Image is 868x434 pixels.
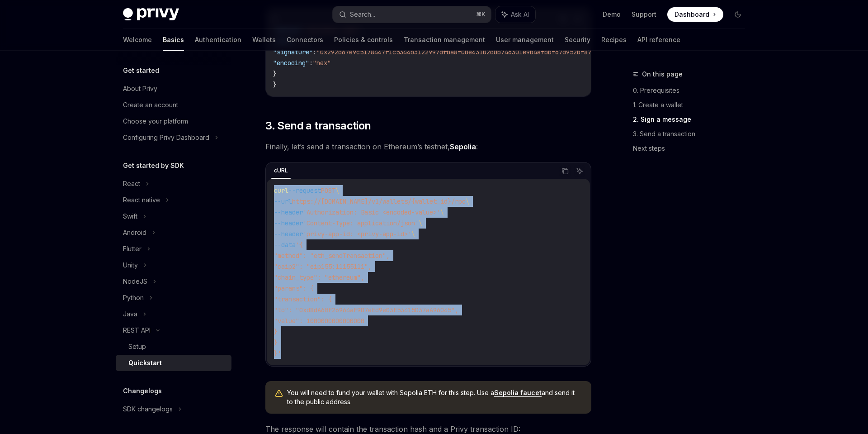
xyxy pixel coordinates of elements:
[632,10,656,19] a: Support
[274,252,390,260] span: "method": "eth_sendTransaction",
[642,69,683,80] span: On this page
[350,9,375,20] div: Search...
[123,195,160,205] div: React native
[123,243,142,254] div: Flutter
[633,112,752,127] a: 2. Sign a message
[440,208,444,216] span: \
[271,165,291,176] div: cURL
[123,29,152,51] a: Welcome
[123,292,144,303] div: Python
[128,358,162,368] div: Quickstart
[495,6,535,23] button: Ask AI
[274,339,278,347] span: }
[466,197,469,205] span: \
[288,186,321,195] span: --request
[163,29,184,51] a: Basics
[303,219,419,227] span: 'Content-Type: application/json'
[123,160,184,171] h5: Get started by SDK
[633,98,752,112] a: 1. Create a wallet
[274,273,364,281] span: "chain_type": "ethereum",
[404,29,485,51] a: Transaction management
[511,10,529,19] span: Ask AI
[252,29,276,51] a: Wallets
[303,230,411,238] span: 'privy-app-id: <privy-app-id>'
[273,70,277,78] span: }
[123,276,147,287] div: NodeJS
[274,262,372,271] span: "caip2": "eip155:11155111",
[265,119,371,133] span: 3. Send a transaction
[574,165,585,177] button: Ask AI
[287,388,582,406] span: You will need to fund your wallet with Sepolia ETH for this step. Use a and send it to the public...
[731,7,745,22] button: Toggle dark mode
[303,208,440,216] span: 'Authorization: Basic <encoded-value>'
[335,186,339,195] span: \
[116,339,231,355] a: Setup
[450,142,476,152] a: Sepolia
[123,100,178,110] div: Create an account
[603,10,621,19] a: Demo
[316,48,801,56] span: "0x292d67e9c5178447f1c5344b3122997dfba8f00e43102d0b746301e9b4afbbf67d952bf870878d92b8eb066da20584...
[321,186,335,195] span: POST
[274,284,314,292] span: "params": {
[476,11,486,18] span: ⌘ K
[313,48,316,56] span: :
[637,29,680,51] a: API reference
[411,230,415,238] span: \
[334,29,393,51] a: Policies & controls
[274,230,303,238] span: --header
[123,116,188,127] div: Choose your platform
[419,219,422,227] span: \
[274,349,281,358] span: }'
[123,65,159,76] h5: Get started
[123,227,146,238] div: Android
[123,132,209,143] div: Configuring Privy Dashboard
[667,7,723,22] a: Dashboard
[274,306,458,314] span: "to": "0xd8dA6BF26964aF9D7eEd9e03E53415D37aA96045",
[333,6,491,23] button: Search...⌘K
[123,260,138,271] div: Unity
[675,10,709,19] span: Dashboard
[274,295,332,303] span: "transaction": {
[116,97,231,113] a: Create an account
[274,219,303,227] span: --header
[116,113,231,129] a: Choose your platform
[633,127,752,141] a: 3. Send a transaction
[273,59,309,67] span: "encoding"
[128,341,146,352] div: Setup
[633,83,752,98] a: 0. Prerequisites
[274,317,364,325] span: "value": 1000000000000000
[116,355,231,371] a: Quickstart
[633,141,752,156] a: Next steps
[274,197,292,205] span: --url
[273,48,313,56] span: "signature"
[601,29,627,51] a: Recipes
[274,328,278,336] span: }
[313,59,331,67] span: "hex"
[273,81,277,89] span: }
[494,389,542,397] a: Sepolia faucet
[123,178,140,189] div: React
[123,211,137,222] div: Swift
[496,29,554,51] a: User management
[123,309,137,320] div: Java
[123,325,151,336] div: REST API
[274,241,296,249] span: --data
[123,386,162,396] h5: Changelogs
[274,208,303,216] span: --header
[123,8,179,21] img: dark logo
[292,197,466,205] span: https://[DOMAIN_NAME]/v1/wallets/{wallet_id}/rpc
[123,83,157,94] div: About Privy
[274,389,283,398] svg: Warning
[559,165,571,177] button: Copy the contents from the code block
[565,29,590,51] a: Security
[123,404,173,415] div: SDK changelogs
[274,186,288,195] span: curl
[265,140,591,153] span: Finally, let’s send a transaction on Ethereum’s testnet, :
[309,59,313,67] span: :
[287,29,323,51] a: Connectors
[296,241,303,249] span: '{
[116,81,231,97] a: About Privy
[195,29,241,51] a: Authentication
